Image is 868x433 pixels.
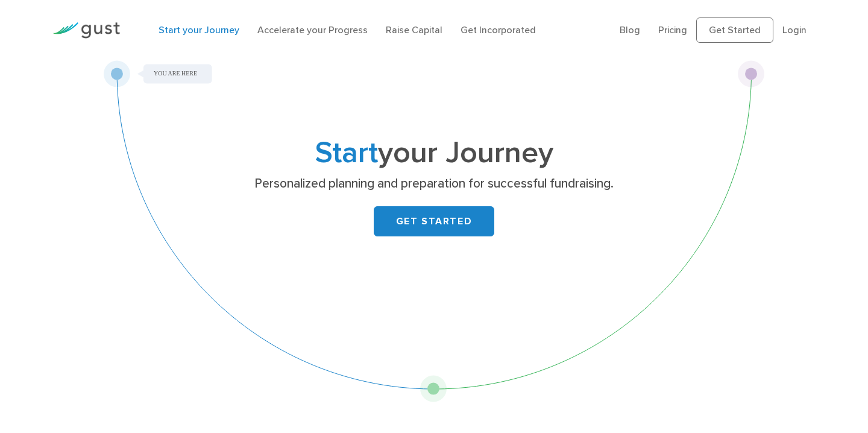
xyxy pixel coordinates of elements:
[315,135,378,171] span: Start
[461,24,536,36] a: Get Incorporated
[374,206,494,236] a: GET STARTED
[52,22,120,39] img: Gust Logo
[658,24,687,36] a: Pricing
[201,175,668,192] p: Personalized planning and preparation for successful fundraising.
[257,24,368,36] a: Accelerate your Progress
[386,24,442,36] a: Raise Capital
[782,24,807,36] a: Login
[620,24,640,36] a: Blog
[696,17,773,43] a: Get Started
[159,24,239,36] a: Start your Journey
[196,139,672,167] h1: your Journey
